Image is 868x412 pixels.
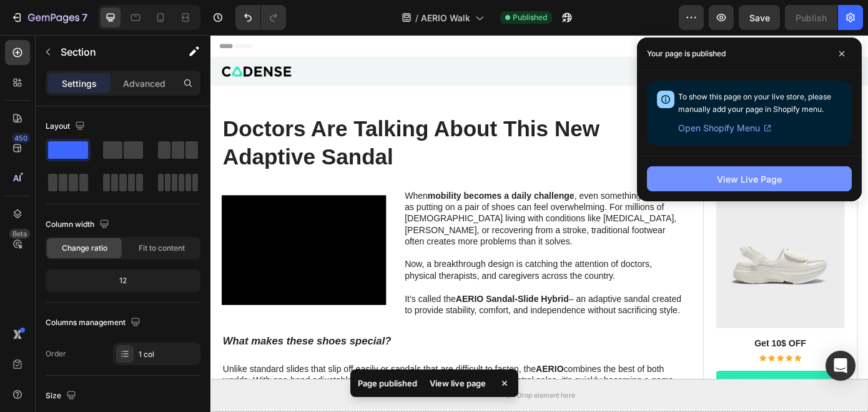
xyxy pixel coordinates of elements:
div: 13 [607,106,624,119]
div: Beta [9,229,30,239]
p: When , even something as simple as putting on a pair of shoes can feel overwhelming. For millions... [221,178,541,243]
span: Save [749,13,770,23]
span: Open Shopify Menu [678,121,760,136]
div: Column width [46,216,112,233]
p: What makes these shoes special? [14,341,541,357]
p: Now, a breakthrough design is catching the attention of doctors, physical therapists, and caregiv... [221,255,541,281]
button: 7 [5,5,93,30]
p: HRS [607,119,624,129]
div: Size [46,388,79,404]
div: 42 [641,106,656,119]
div: View Live Page [717,173,782,186]
img: gempages_550089123281503281-5fcea35e-09f9-4930-bf61-6fdf21b539f6.jpg [576,187,723,334]
div: Layout [46,118,87,135]
div: 1 col [139,349,197,360]
video: Video [12,183,200,308]
p: It’s called the – an adaptive sandal created to provide stability, comfort, and independence with... [221,294,541,321]
p: Get 10$ OFF [577,345,721,358]
p: Page published [358,377,417,389]
span: Change ratio [62,243,107,254]
p: Advanced [123,77,165,90]
span: Published [513,12,547,23]
iframe: Design area [210,35,868,412]
button: Save [739,5,780,30]
img: gempages_550089123281503281-b75146b7-67f0-49e5-b9d0-693fb7412052.png [12,36,92,48]
span: Fit to content [139,243,185,254]
div: Order [46,348,66,359]
div: Undo/Redo [235,5,286,30]
span: To show this page on your live store, please manually add your page in Shopify menu. [678,92,831,114]
div: 12 [48,272,198,289]
div: Publish [796,11,827,24]
p: Settings [62,77,97,90]
div: View live page [422,374,493,392]
h2: AERIO Sandal-Slide Hybrid [576,137,723,177]
h1: Doctors Are Talking About This New Adaptive Sandal [12,89,542,156]
div: Open Intercom Messenger [826,351,856,381]
span: / [415,11,418,24]
p: MIN [641,119,656,129]
div: 450 [12,133,30,143]
button: View Live Page [647,166,852,191]
div: Columns management [46,314,143,331]
button: Publish [785,5,837,30]
strong: AERIO Sandal-Slide Hybrid [279,295,408,306]
strong: AERIO [370,375,402,386]
p: Section [61,44,163,59]
p: 7 [82,10,87,25]
p: Your page is published [647,48,726,60]
span: AERIO Walk [421,11,470,24]
strong: mobility becomes a daily challenge [247,178,415,189]
div: 40 [674,106,691,119]
p: SEC [674,119,691,129]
